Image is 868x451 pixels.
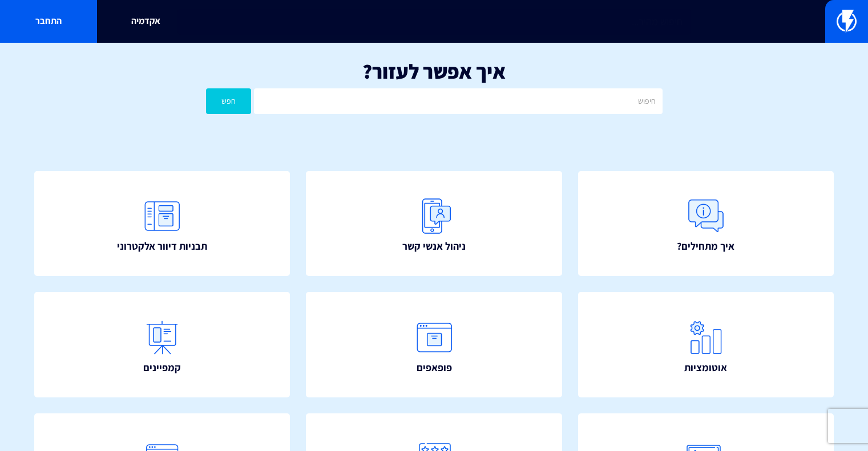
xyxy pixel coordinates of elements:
a: קמפיינים [34,292,290,397]
span: אוטומציות [684,360,727,375]
span: קמפיינים [143,360,181,375]
a: איך מתחילים? [578,171,834,277]
span: פופאפים [417,360,452,375]
a: תבניות דיוור אלקטרוני [34,171,290,277]
input: חיפוש מהיר... [177,9,691,35]
h1: איך אפשר לעזור? [17,60,851,83]
span: ניהול אנשי קשר [402,239,466,254]
a: ניהול אנשי קשר [306,171,562,277]
span: איך מתחילים? [677,239,734,254]
input: חיפוש [254,88,662,114]
a: פופאפים [306,292,562,397]
button: חפש [206,88,252,114]
span: תבניות דיוור אלקטרוני [117,239,207,254]
a: אוטומציות [578,292,834,397]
